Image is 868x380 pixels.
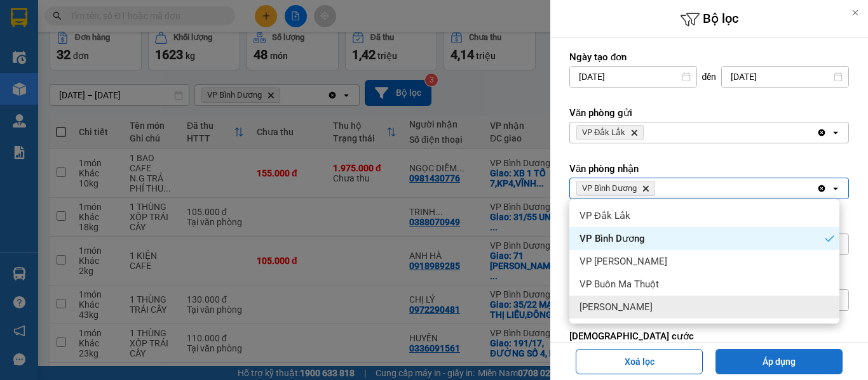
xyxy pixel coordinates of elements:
label: Ngày tạo đơn [569,51,849,63]
svg: Clear all [817,128,827,138]
input: Select a date. [570,67,696,87]
input: Selected VP Bình Dương. [658,182,659,195]
span: đến [702,70,717,83]
span: VP Bình Dương [580,232,645,245]
label: [DEMOGRAPHIC_DATA] cước [569,330,849,343]
span: [PERSON_NAME] [580,301,653,313]
input: Selected VP Đắk Lắk. [646,126,648,139]
span: VP Bình Dương [582,183,637,193]
h6: Bộ lọc [550,10,868,29]
span: VP Buôn Ma Thuột [580,278,659,291]
svg: Delete [642,185,649,192]
input: Select a date. [722,67,848,87]
label: Văn phòng gửi [569,107,849,119]
span: VP Đắk Lắk [582,128,625,138]
ul: Menu [569,199,839,324]
button: Xoá lọc [576,349,703,374]
span: VP Bình Dương, close by backspace [576,181,655,196]
span: VP [PERSON_NAME] [580,255,667,268]
span: VP Đắk Lắk, close by backspace [576,125,644,140]
span: VP Đắk Lắk [580,209,630,222]
button: Áp dụng [715,349,843,374]
svg: Clear all [817,183,827,193]
svg: open [831,183,841,193]
label: Văn phòng nhận [569,162,849,175]
svg: Delete [630,129,638,136]
svg: open [831,128,841,138]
